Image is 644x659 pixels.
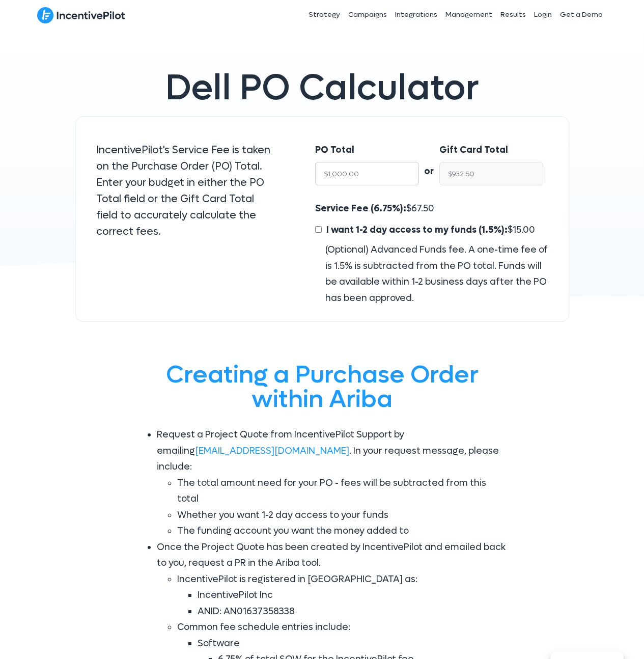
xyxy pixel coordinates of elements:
[441,2,496,28] a: Management
[195,445,349,457] a: [EMAIL_ADDRESS][DOMAIN_NAME]
[315,201,548,306] div: $
[344,2,391,28] a: Campaigns
[157,427,508,539] li: Request a Project Quote from IncentivePilot Support by emailing . In your request message, please...
[315,203,406,214] span: Service Fee (6.75%):
[513,224,535,236] span: 15.00
[315,242,548,306] div: (Optional) Advanced Funds fee. A one-time fee of is 1.5% is subtracted from the PO total. Funds w...
[165,65,479,111] span: Dell PO Calculator
[304,2,344,28] a: Strategy
[326,224,508,236] span: I want 1-2 day access to my funds (1.5%):
[37,7,125,24] img: IncentivePilot
[315,142,354,158] label: PO Total
[411,203,434,214] span: 67.50
[177,475,508,507] li: The total amount need for your PO - fees will be subtracted from this total
[96,142,275,240] p: IncentivePilot's Service Fee is taken on the Purchase Order (PO) Total. Enter your budget in eith...
[198,587,508,603] li: IncentivePilot Inc
[530,2,556,28] a: Login
[177,571,508,620] li: IncentivePilot is registered in [GEOGRAPHIC_DATA] as:
[235,2,607,28] nav: Header Menu
[391,2,441,28] a: Integrations
[439,142,508,158] label: Gift Card Total
[177,523,508,539] li: The funding account you want the money added to
[496,2,530,28] a: Results
[198,603,508,620] li: ANID: AN01637358338
[556,2,607,28] a: Get a Demo
[419,142,439,180] div: or
[315,226,322,233] input: I want 1-2 day access to my funds (1.5%):$15.00
[324,224,535,236] span: $
[177,507,508,524] li: Whether you want 1-2 day access to your funds
[166,359,479,415] span: Creating a Purchase Order within Ariba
